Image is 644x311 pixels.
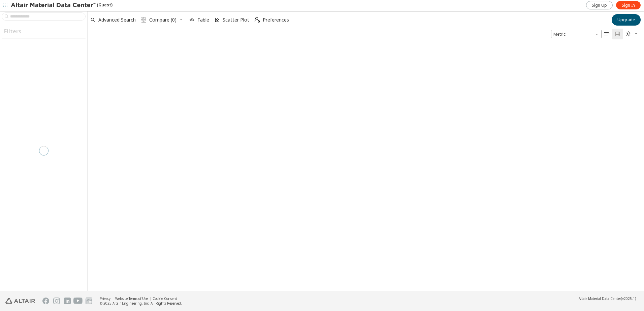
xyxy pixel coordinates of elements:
a: Website Terms of Use [115,296,148,301]
div: Unit System [551,30,602,38]
span: Compare (0) [149,18,176,22]
a: Sign In [616,1,641,9]
span: Table [197,18,209,22]
span: Upgrade [617,17,635,23]
span: Sign In [622,3,635,8]
span: Advanced Search [98,18,136,22]
i:  [615,31,620,37]
img: Altair Material Data Center [11,2,97,9]
span: Metric [551,30,602,38]
button: Table View [602,29,612,39]
a: Sign Up [586,1,613,9]
span: Sign Up [592,3,607,8]
i:  [141,17,147,23]
div: (v2025.1) [579,296,636,301]
i:  [604,31,610,37]
a: Cookie Consent [153,296,177,301]
i:  [255,17,260,23]
i:  [626,31,631,37]
button: Theme [623,29,641,39]
button: Tile View [612,29,623,39]
img: Altair Engineering [5,298,35,304]
span: Altair Material Data Center [579,296,621,301]
span: Preferences [263,18,289,22]
button: Upgrade [612,14,641,26]
div: (Guest) [11,2,112,9]
span: Scatter Plot [223,18,249,22]
div: © 2025 Altair Engineering, Inc. All Rights Reserved. [100,301,182,306]
a: Privacy [100,296,110,301]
